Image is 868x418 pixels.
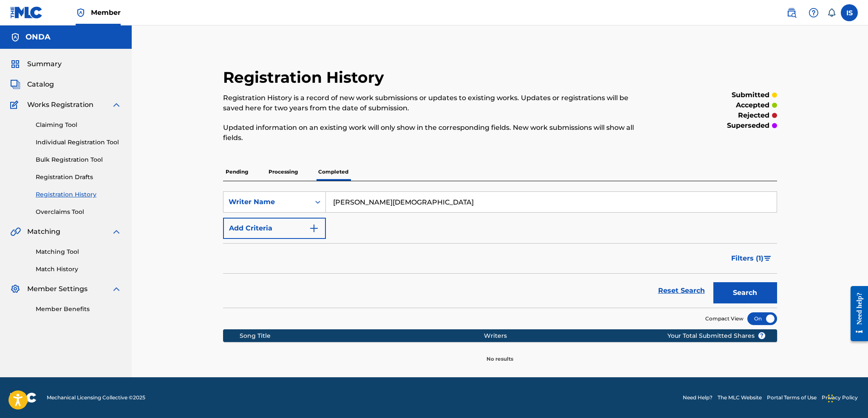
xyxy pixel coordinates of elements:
span: Your Total Submitted Shares [667,331,766,340]
p: superseded [727,121,769,131]
button: Search [713,282,777,303]
span: Filters ( 1 ) [731,253,763,264]
a: SummarySummary [10,59,62,69]
p: Updated information on an existing work will only show in the corresponding fields. New work subm... [223,123,650,143]
a: Member Benefits [36,305,122,314]
iframe: Chat Widget [826,377,868,418]
div: Writer Name [229,197,305,207]
div: Writers [484,331,695,340]
img: Works Registration [10,100,21,110]
img: expand [111,284,122,294]
a: The MLC Website [718,394,762,401]
a: Matching Tool [36,247,122,256]
img: filter [764,256,771,261]
h2: Registration History [223,68,388,87]
button: Filters (1) [726,248,777,269]
img: Top Rightsholder [76,8,86,18]
p: accepted [736,100,769,110]
a: Individual Registration Tool [36,138,122,147]
span: Works Registration [27,100,93,110]
img: Summary [10,59,20,69]
p: Processing [266,163,300,181]
button: Add Criteria [223,218,326,239]
span: Compact View [705,315,744,323]
span: Member [91,8,121,17]
p: No results [486,345,513,363]
img: Catalog [10,79,20,90]
img: search [786,8,797,18]
div: User Menu [841,4,858,21]
div: Help [805,4,822,21]
a: Registration Drafts [36,173,122,182]
p: Completed [316,163,351,181]
p: submitted [732,90,769,100]
p: Registration History is a record of new work submissions or updates to existing works. Updates or... [223,93,650,113]
a: Overclaims Tool [36,208,122,216]
a: CatalogCatalog [10,79,54,90]
a: Bulk Registration Tool [36,155,122,164]
div: Song Title [240,331,484,340]
img: logo [10,393,37,403]
span: Mechanical Licensing Collective © 2025 [47,394,145,401]
p: rejected [738,110,769,121]
a: Need Help? [683,394,712,401]
a: Public Search [783,4,800,21]
img: Member Settings [10,284,20,294]
h5: ONDA [25,32,51,42]
div: Glisser [828,386,833,411]
img: help [809,8,819,18]
span: Member Settings [27,284,88,294]
img: expand [111,227,122,237]
div: Notifications [827,8,836,17]
a: Registration History [36,190,122,199]
form: Search Form [223,191,777,308]
img: expand [111,100,122,110]
span: ? [758,332,765,339]
img: Matching [10,227,21,237]
a: Privacy Policy [822,394,858,401]
img: Accounts [10,32,20,42]
span: Summary [27,59,62,69]
a: Portal Terms of Use [767,394,817,401]
span: Matching [27,227,60,237]
div: Widget de chat [826,377,868,418]
iframe: Resource Center [844,280,868,348]
a: Claiming Tool [36,121,122,129]
p: Pending [223,163,251,181]
a: Match History [36,265,122,274]
span: Catalog [27,79,54,90]
img: MLC Logo [10,6,43,19]
a: Reset Search [654,281,709,300]
img: 9d2ae6d4665cec9f34b9.svg [309,223,319,233]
